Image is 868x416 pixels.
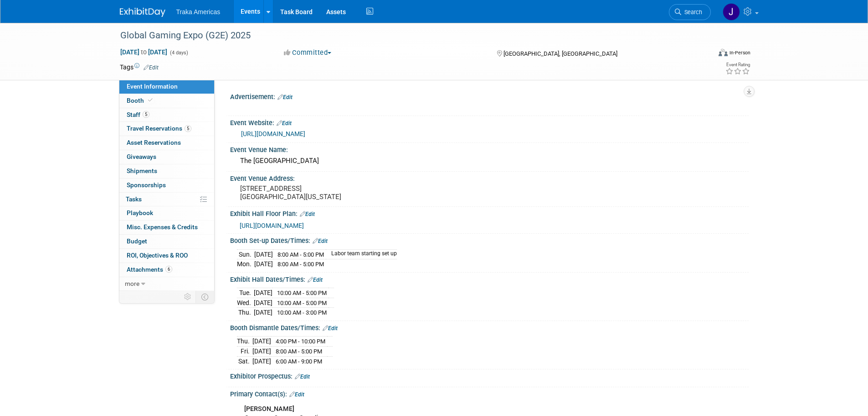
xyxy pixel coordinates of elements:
span: Giveaways [127,153,156,160]
td: [DATE] [254,249,273,259]
span: Travel Reservations [127,125,191,132]
div: Booth Dismantle Dates/Times: [230,321,749,333]
a: Booth [119,94,214,108]
span: Attachments [127,266,172,273]
span: Shipments [127,167,157,174]
span: Budget [127,237,147,245]
span: 10:00 AM - 5:00 PM [277,300,327,306]
div: The [GEOGRAPHIC_DATA] [237,154,742,168]
td: Sat. [237,356,252,366]
td: Thu. [237,337,252,347]
a: Shipments [119,164,214,178]
span: Misc. Expenses & Credits [127,223,198,231]
a: Edit [308,277,323,283]
a: Travel Reservations5 [119,122,214,136]
img: Jamie Saenz [723,3,740,21]
span: Traka Americas [176,8,221,16]
a: Edit [277,120,292,126]
div: Exhibit Hall Floor Plan: [230,207,749,219]
a: Edit [277,94,293,100]
a: [URL][DOMAIN_NAME] [240,222,304,229]
img: Format-Inperson.png [719,49,728,56]
span: (4 days) [169,50,188,56]
td: Labor team starting set up [326,249,397,259]
span: Playbook [127,209,153,216]
td: Thu. [237,308,254,317]
a: Search [669,4,711,20]
div: Exhibitor Prospectus: [230,369,749,381]
div: Primary Contact(s): [230,387,749,399]
span: [DATE] [DATE] [120,48,168,56]
div: Advertisement: [230,90,749,102]
div: Event Venue Name: [230,143,749,154]
span: 5 [185,125,191,132]
a: Staff5 [119,108,214,122]
span: 5 [143,111,149,118]
span: 10:00 AM - 3:00 PM [277,309,327,316]
button: Committed [281,48,335,58]
span: Tasks [126,195,142,203]
a: Edit [323,325,338,332]
td: [DATE] [254,288,272,298]
a: Budget [119,235,214,248]
span: 6 [165,266,172,273]
td: [DATE] [254,298,272,308]
span: Staff [127,111,149,118]
div: Booth Set-up Dates/Times: [230,234,749,246]
span: Booth [127,97,154,104]
span: 4:00 PM - 10:00 PM [276,338,325,345]
div: Event Format [657,47,751,61]
td: [DATE] [252,346,271,356]
td: [DATE] [252,337,271,347]
a: [URL][DOMAIN_NAME] [241,130,305,137]
a: Edit [289,391,304,398]
a: ROI, Objectives & ROO [119,249,214,263]
span: more [125,280,139,287]
div: Event Venue Address: [230,172,749,183]
div: Global Gaming Expo (G2E) 2025 [117,27,697,44]
span: to [139,48,148,56]
a: Sponsorships [119,179,214,192]
a: Event Information [119,80,214,94]
a: Edit [295,374,310,380]
span: ROI, Objectives & ROO [127,252,188,259]
a: Edit [144,64,159,71]
span: 8:00 AM - 5:00 PM [277,251,324,258]
i: Booth reservation complete [148,98,153,103]
div: Event Website: [230,116,749,128]
td: Fri. [237,346,252,356]
td: Mon. [237,259,254,269]
a: Tasks [119,193,214,206]
td: [DATE] [254,308,272,317]
b: [PERSON_NAME] [244,405,294,413]
div: Exhibit Hall Dates/Times: [230,273,749,284]
img: ExhibitDay [120,8,165,17]
span: Asset Reservations [127,139,181,146]
span: 6:00 AM - 9:00 PM [276,358,322,365]
a: Asset Reservations [119,136,214,150]
a: Attachments6 [119,263,214,277]
span: Sponsorships [127,181,166,189]
span: 10:00 AM - 5:00 PM [277,290,327,296]
span: 8:00 AM - 5:00 PM [277,261,324,268]
td: Toggle Event Tabs [195,291,214,303]
a: Edit [300,211,315,217]
pre: [STREET_ADDRESS] [GEOGRAPHIC_DATA][US_STATE] [240,184,436,201]
td: Personalize Event Tab Strip [180,291,196,303]
span: Search [681,9,702,16]
a: Misc. Expenses & Credits [119,221,214,234]
span: Event Information [127,83,178,90]
td: Tue. [237,288,254,298]
div: Event Rating [725,63,750,67]
td: Sun. [237,249,254,259]
td: [DATE] [252,356,271,366]
span: [GEOGRAPHIC_DATA], [GEOGRAPHIC_DATA] [503,50,617,57]
a: Giveaways [119,150,214,164]
span: 8:00 AM - 5:00 PM [276,348,322,355]
div: In-Person [729,49,750,56]
td: [DATE] [254,259,273,269]
a: Edit [313,238,328,244]
a: Playbook [119,206,214,220]
td: Wed. [237,298,254,308]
